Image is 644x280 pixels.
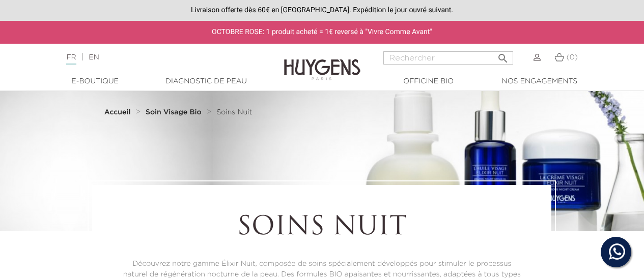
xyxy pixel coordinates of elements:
[216,109,252,116] span: Soins Nuit
[61,51,261,64] div: |
[155,76,257,87] a: Diagnostic de peau
[497,49,509,61] i: 
[104,109,131,116] strong: Accueil
[489,76,591,87] a: Nos engagements
[567,54,578,61] span: (0)
[146,108,204,116] a: Soin Visage Bio
[89,54,99,61] a: EN
[66,54,76,65] a: FR
[378,76,480,87] a: Officine Bio
[284,43,360,82] img: Huygens
[494,48,512,62] button: 
[120,213,523,243] h1: Soins Nuit
[216,108,252,116] a: Soins Nuit
[44,76,146,87] a: E-Boutique
[104,108,133,116] a: Accueil
[383,51,513,65] input: Rechercher
[146,109,202,116] strong: Soin Visage Bio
